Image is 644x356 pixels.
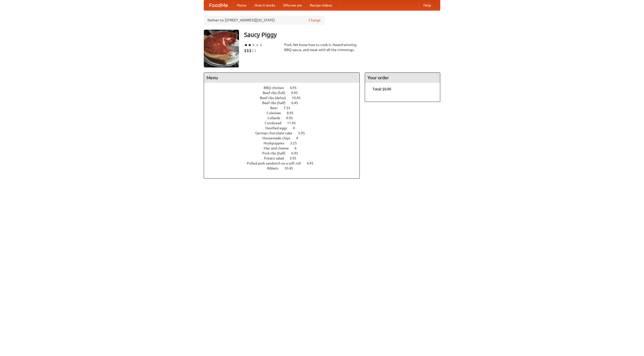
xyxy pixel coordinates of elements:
span: German chocolate cake [255,131,297,135]
img: angular.jpg [204,30,239,67]
span: 10.45 [292,96,306,100]
span: 4 [293,126,300,130]
span: 3.25 [290,141,302,145]
span: Potato salad [264,156,289,160]
a: Mac and cheese 6 [264,146,306,150]
li: ★ [259,42,263,48]
a: Change [309,18,321,23]
li: ★ [244,42,248,48]
a: Pulled pork sandwich on a soft roll 4.95 [247,161,323,165]
a: Beef ribs (delux) 10.45 [260,96,310,100]
a: Riblets 10.45 [267,166,302,170]
span: Pork ribs (half) [262,151,291,155]
a: Cornbread 11.45 [265,121,305,125]
div: Deliver to: [STREET_ADDRESS][US_STATE] [204,16,325,25]
li: ★ [248,42,252,48]
span: 4.95 [290,86,302,90]
span: 3.95 [290,156,301,160]
span: 9.95 [286,116,298,120]
span: Beef ribs (full) [263,91,290,95]
span: 4 [296,136,303,140]
span: 6 [295,146,302,150]
li: $ [249,48,252,53]
h4: Your order [365,73,440,83]
li: ★ [252,42,255,48]
a: Hushpuppies 3.25 [264,141,306,145]
span: 6.95 [291,151,303,155]
li: $ [252,48,254,53]
b: Total: $0.00 [373,87,391,91]
span: 11.45 [287,121,301,125]
h3: Saucy Piggy [244,30,440,40]
a: German chocolate cake 5.95 [255,131,314,135]
a: Who we are [279,0,306,10]
span: 8.95 [287,111,299,115]
a: Beef ribs (half) 6.45 [262,101,307,105]
span: Devilled eggs [265,126,292,130]
span: 6.45 [291,101,303,105]
span: Mac and cheese [264,146,294,150]
a: Pork ribs (half) 6.95 [262,151,307,155]
li: $ [247,48,249,53]
span: 4.95 [307,161,318,165]
span: Pulled pork sandwich on a soft roll [247,161,306,165]
span: Beef ribs (delux) [260,96,291,100]
a: Recipe videos [306,0,336,10]
a: Beer 7.55 [270,106,300,110]
span: 9.95 [291,91,303,95]
li: $ [254,48,257,53]
h4: Menu [204,73,359,83]
span: Beef ribs (half) [262,101,291,105]
span: Riblets [267,166,284,170]
a: Potato salad 3.95 [264,156,306,160]
span: Coleslaw [267,111,286,115]
a: How it works [251,0,279,10]
span: 10.45 [284,166,298,170]
span: Collards [267,116,285,120]
li: ★ [255,42,259,48]
a: Collards 9.95 [267,116,302,120]
a: Home [233,0,251,10]
a: FoodMe [204,0,233,10]
span: Beer [270,106,283,110]
a: Devilled eggs 4 [265,126,304,130]
a: Housemade chips 4 [262,136,307,140]
span: Cornbread [265,121,286,125]
span: 5.95 [298,131,310,135]
span: Housemade chips [262,136,295,140]
span: 7.55 [284,106,295,110]
div: Pork. We know how to cook it. Award-winning BBQ sauce, and meat with all the trimmings. [284,42,360,52]
a: BBQ chicken 4.95 [264,86,306,90]
a: Coleslaw 8.95 [267,111,303,115]
span: BBQ chicken [264,86,289,90]
a: Beef ribs (full) 9.95 [263,91,307,95]
li: $ [244,48,247,53]
a: Help [419,0,435,10]
span: Hushpuppies [264,141,289,145]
